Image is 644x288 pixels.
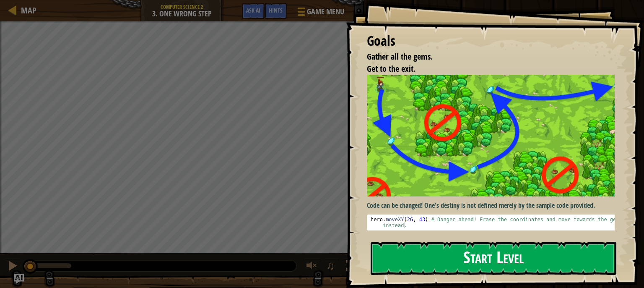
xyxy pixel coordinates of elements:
span: Gather all the gems. [367,51,433,62]
button: Game Menu [291,3,349,23]
button: Start Level [371,242,616,275]
span: ♫ [326,259,335,272]
span: Game Menu [307,6,344,17]
span: Hints [269,6,283,14]
p: Code can be changed! One's destiny is not defined merely by the sample code provided. [367,201,621,210]
img: One wrong step [367,75,621,196]
button: ♫ [325,258,339,275]
button: Ctrl + P: Pause [4,258,21,275]
a: Map [17,5,36,16]
li: Gather all the gems. [356,51,613,63]
span: Map [21,5,36,16]
span: Ask AI [246,6,260,14]
span: Get to the exit. [367,63,415,74]
button: Adjust volume [304,258,320,275]
button: Toggle fullscreen [343,258,360,275]
div: Goals [367,31,615,51]
button: Ask AI [242,3,265,19]
li: Get to the exit. [356,63,613,75]
button: Ask AI [14,274,24,284]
